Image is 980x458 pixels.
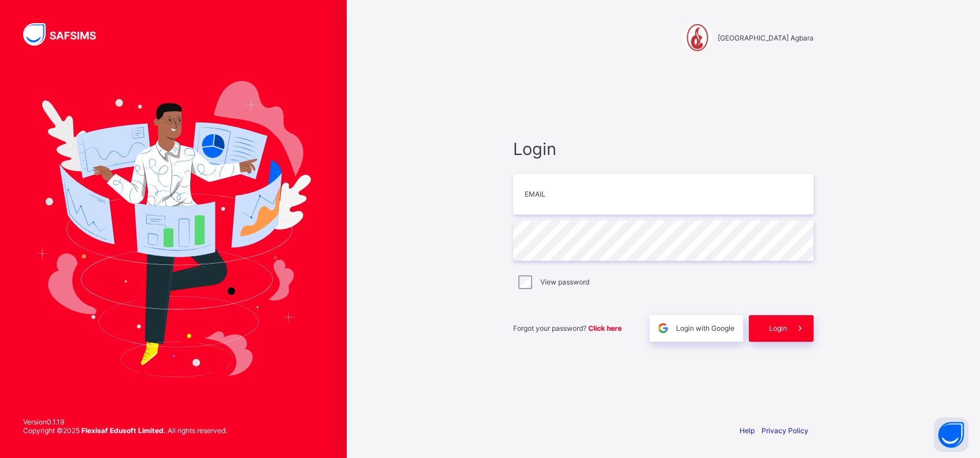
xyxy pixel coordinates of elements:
[81,426,166,435] strong: Flexisaf Edusoft Limited.
[588,324,622,333] a: Click here
[23,426,227,435] span: Copyright © 2025 All rights reserved.
[513,139,814,159] span: Login
[934,418,968,452] button: Open asap
[762,426,808,435] a: Privacy Policy
[656,322,670,335] img: google.396cfc9801f0270233282035f929180a.svg
[740,426,755,435] a: Help
[36,81,311,377] img: Hero Image
[540,278,589,286] label: View password
[718,34,814,42] span: [GEOGRAPHIC_DATA] Agbara
[676,324,734,333] span: Login with Google
[769,324,787,333] span: Login
[23,23,110,46] img: SAFSIMS Logo
[23,418,227,426] span: Version 0.1.19
[513,324,622,333] span: Forgot your password?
